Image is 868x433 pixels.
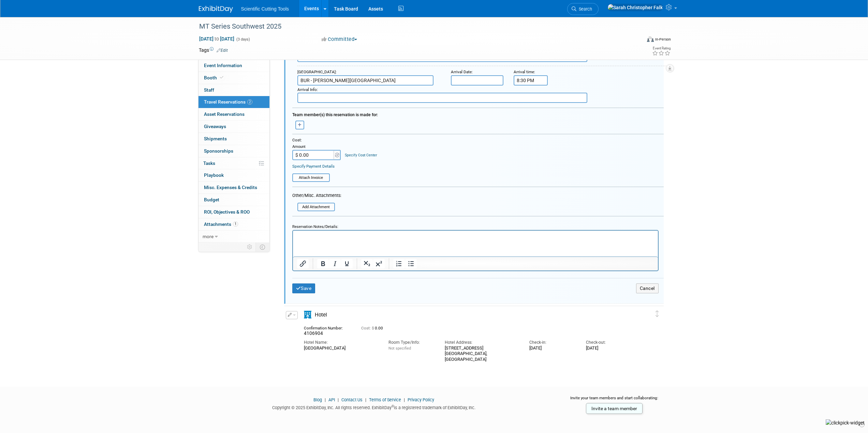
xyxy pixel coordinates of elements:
div: Cost: [292,137,664,143]
span: Attachments [204,221,238,227]
span: Search [576,6,592,12]
a: Booth [198,72,269,84]
button: Numbered list [393,259,405,268]
span: Sponsorships [204,148,233,154]
button: Bold [317,259,329,268]
span: Budget [204,197,219,202]
span: Booth [204,75,225,80]
i: Hotel [304,311,311,319]
span: | [323,397,327,402]
div: In-Person [655,37,671,42]
div: Event Format [601,35,671,46]
small: : [297,87,318,92]
span: Event Information [204,63,242,68]
div: Event Rating [652,47,671,50]
div: [DATE] [529,345,575,351]
div: Hotel Name: [304,340,378,345]
div: Hotel Address: [445,340,519,345]
a: Edit [217,48,228,53]
span: | [336,397,340,402]
a: Event Information [198,60,269,72]
button: Committed [319,36,360,43]
div: Room Type/Info: [388,340,435,345]
span: Travel Reservations [204,99,252,105]
button: Italic [329,259,341,268]
td: Personalize Event Tab Strip [244,243,256,251]
a: Staff [198,84,269,96]
a: Specify Payment Details [292,164,335,169]
button: Subscript [361,259,373,268]
a: more [198,231,269,243]
sup: ® [392,404,394,408]
a: Misc. Expenses & Credits [198,182,269,194]
span: 0.00 [361,326,386,330]
button: Save [292,283,315,293]
button: Superscript [373,259,385,268]
a: Shipments [198,133,269,145]
span: Shipments [204,136,227,141]
small: : [297,69,337,74]
small: : [451,69,473,74]
div: MT Series Southwest 2025 [197,20,631,33]
span: Misc. Expenses & Credits [204,185,257,190]
button: Underline [341,259,353,268]
a: Tasks [198,157,269,169]
div: Reservation Notes/Details: [292,221,659,230]
div: Invite your team members and start collaborating: [559,395,670,405]
a: Sponsorships [198,145,269,157]
a: ROI, Objectives & ROO [198,206,269,218]
span: Giveaways [204,124,226,129]
button: Insert/edit link [297,259,309,268]
span: [GEOGRAPHIC_DATA] [297,69,336,74]
a: Travel Reservations2 [198,96,269,108]
img: ExhibitDay [199,6,233,13]
a: Specify Cost Center [345,153,377,157]
span: 1 [233,221,238,227]
span: (3 days) [236,37,250,42]
div: Other/Misc. Attachments: [292,193,341,200]
a: Terms of Service [369,397,401,402]
td: Toggle Event Tabs [255,243,269,251]
span: | [364,397,368,402]
div: Team member(s) this reservation is made for: [292,109,664,119]
a: Privacy Policy [408,397,434,402]
span: Scientific Cutting Tools [241,6,289,12]
a: API [328,397,335,402]
button: Cancel [636,283,659,293]
span: [DATE] [DATE] [199,36,235,42]
div: Confirmation Number: [304,324,351,330]
span: 4106904 [304,330,323,336]
a: Invite a team member [586,403,643,414]
i: Booth reservation complete [220,76,223,79]
img: Format-Inperson.png [647,36,654,42]
img: Sarah Christopher Falk [607,4,663,11]
span: | [402,397,407,402]
span: to [214,36,220,42]
span: Arrival time [514,69,534,74]
a: Playbook [198,169,269,181]
span: 2 [247,99,252,105]
span: Staff [204,87,214,93]
small: : [514,69,535,74]
button: Bullet list [405,259,417,268]
div: [STREET_ADDRESS] [GEOGRAPHIC_DATA], [GEOGRAPHIC_DATA] [445,345,519,362]
div: Check-out: [586,340,632,345]
iframe: Rich Text Area [293,231,658,257]
span: Cost: $ [361,326,375,330]
span: ROI, Objectives & ROO [204,209,250,215]
a: Attachments1 [198,218,269,230]
a: Asset Reservations [198,108,269,120]
div: [DATE] [586,345,632,351]
div: Amount [292,144,342,150]
span: Hotel [315,312,327,318]
a: Giveaways [198,121,269,133]
span: Playbook [204,172,224,178]
span: Arrival Info [297,87,317,92]
a: Blog [313,397,322,402]
td: Tags [199,47,228,53]
span: more [203,234,214,239]
div: [GEOGRAPHIC_DATA] [304,345,378,351]
span: Arrival Date [451,69,472,74]
span: Not specified [388,346,411,351]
